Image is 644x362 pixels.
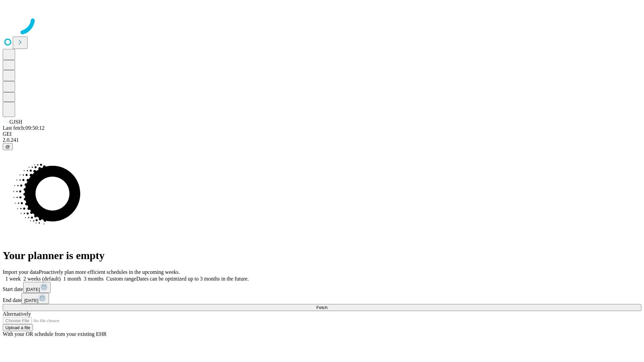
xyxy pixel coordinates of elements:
[3,324,33,331] button: Upload a file
[3,282,641,293] div: Start date
[316,305,327,310] span: Fetch
[3,143,13,150] button: @
[3,331,107,337] span: With your OR schedule from your existing EHR
[3,131,641,137] div: GEI
[136,276,249,282] span: Dates can be optimized up to 3 months in the future.
[3,293,641,304] div: End date
[24,298,38,303] span: [DATE]
[23,282,51,293] button: [DATE]
[3,269,39,275] span: Import your data
[21,293,49,304] button: [DATE]
[3,304,641,311] button: Fetch
[26,287,40,292] span: [DATE]
[3,137,641,143] div: 2.0.241
[5,276,21,282] span: 1 week
[84,276,104,282] span: 3 months
[3,125,45,131] span: Last fetch: 09:50:12
[9,119,22,125] span: GJSH
[5,144,10,149] span: @
[3,249,641,262] h1: Your planner is empty
[23,276,61,282] span: 2 weeks (default)
[106,276,136,282] span: Custom range
[39,269,180,275] span: Proactively plan more efficient schedules in the upcoming weeks.
[63,276,81,282] span: 1 month
[3,311,31,317] span: Alternatively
